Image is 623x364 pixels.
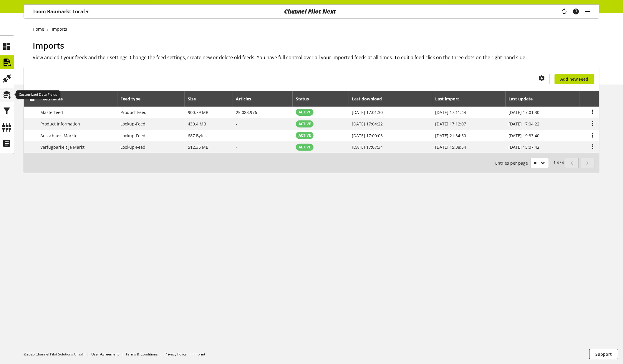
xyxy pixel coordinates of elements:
[589,349,618,359] button: Support
[24,4,599,19] nav: main navigation
[41,133,78,138] span: Ausschluss Märkte
[299,121,311,127] span: ACTIVE
[296,96,315,102] div: Status
[91,352,119,357] a: User Agreement
[435,144,466,150] span: [DATE] 15:38:54
[33,40,64,51] span: Imports
[352,110,383,115] span: [DATE] 17:01:30
[352,133,383,138] span: [DATE] 17:00:03
[120,110,147,115] span: Product-Feed
[596,351,612,357] span: Support
[236,144,238,150] span: -
[236,133,238,138] span: -
[236,96,257,102] div: Articles
[236,110,257,115] span: 25.083.976
[125,352,158,357] a: Terms & Conditions
[352,121,383,127] span: [DATE] 17:04:22
[24,352,91,357] li: ©2025 Channel Pilot Solutions GmbH
[33,8,88,15] p: Toom Baumarkt Local
[27,95,35,102] div: Unlock to reorder rows
[120,121,145,127] span: Lookup-Feed
[165,352,187,357] a: Privacy Policy
[509,110,540,115] span: [DATE] 17:01:30
[86,8,88,15] span: ▾
[435,121,466,127] span: [DATE] 17:12:07
[435,96,465,102] div: Last import
[193,352,205,357] a: Imprint
[352,144,383,150] span: [DATE] 17:07:34
[299,145,311,150] span: ACTIVE
[188,110,208,115] span: 900.79 MB
[188,133,207,138] span: 687 Bytes
[188,144,208,150] span: 512.35 MB
[120,144,145,150] span: Lookup-Feed
[496,158,564,168] small: 1-4 / 4
[435,133,466,138] span: [DATE] 21:34:50
[41,144,85,150] span: Verfügbarkeit je Markt
[509,133,540,138] span: [DATE] 19:33:40
[299,110,311,115] span: ACTIVE
[29,95,35,101] span: Unlock to reorder rows
[41,110,63,115] span: Masterfeed
[33,54,599,61] h2: View and edit your feeds and their settings. Change the feed settings, create new or delete old f...
[120,133,145,138] span: Lookup-Feed
[41,96,69,102] div: Feed name
[555,74,594,84] a: Add new Feed
[299,133,311,138] span: ACTIVE
[16,90,60,99] div: Customized Data Fields
[236,121,238,127] span: -
[435,110,466,115] span: [DATE] 17:11:44
[561,76,589,82] span: Add new Feed
[188,121,206,127] span: 439.4 MB
[352,96,388,102] div: Last download
[120,96,146,102] div: Feed type
[509,144,540,150] span: [DATE] 15:07:42
[509,96,539,102] div: Last update
[496,160,531,166] span: Entries per page
[509,121,540,127] span: [DATE] 17:04:22
[188,96,202,102] div: Size
[33,26,47,32] a: Home
[41,121,80,127] span: Product Information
